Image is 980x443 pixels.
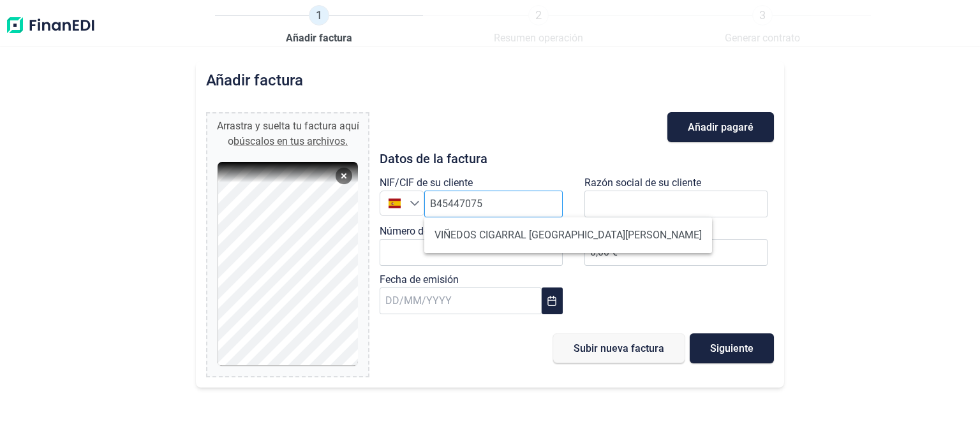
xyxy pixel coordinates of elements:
[710,344,754,353] span: Siguiente
[410,191,424,215] div: Seleccione un país
[380,224,464,239] label: Número de factura
[553,333,685,363] button: Subir nueva factura
[690,333,774,363] button: Siguiente
[234,135,348,147] span: búscalos en tus archivos.
[424,222,712,248] li: VIÑEDOS CIGARRAL [GEOGRAPHIC_DATA][PERSON_NAME]
[667,112,774,142] button: Añadir pagaré
[574,344,664,353] span: Subir nueva factura
[212,119,363,149] div: Arrastra y suelta tu factura aquí o
[5,5,96,46] img: Logo de aplicación
[309,5,329,25] span: 1
[389,197,401,209] img: ES
[286,5,352,46] a: 1Añadir factura
[688,122,754,132] span: Añadir pagaré
[542,287,563,314] button: Choose Date
[380,272,459,287] label: Fecha de emisión
[380,175,473,191] label: NIF/CIF de su cliente
[206,71,303,89] h2: Añadir factura
[380,152,774,165] h3: Datos de la factura
[584,175,701,191] label: Razón social de su cliente
[380,287,542,314] input: DD/MM/YYYY
[286,31,352,46] span: Añadir factura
